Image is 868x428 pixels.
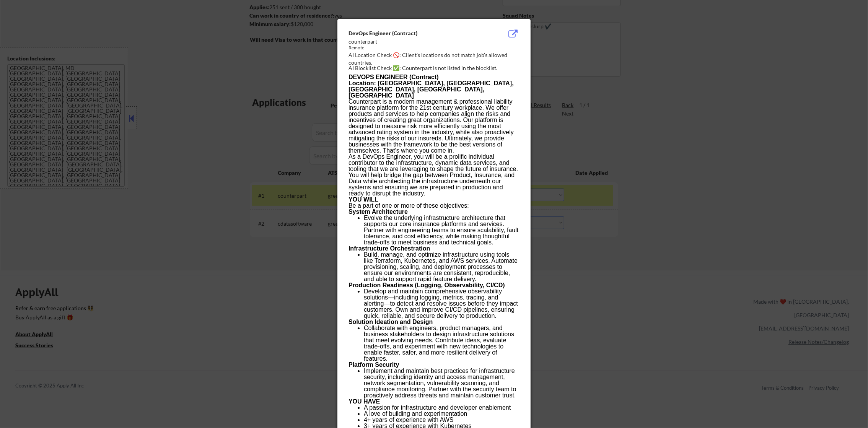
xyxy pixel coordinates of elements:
strong: DEVOPS ENGINEER (Contract) [349,74,439,80]
li: Build, manage, and optimize infrastructure using tools like Terraform, Kubernetes, and AWS servic... [364,252,519,282]
p: Counterpart is a modern management & professional liability insurance platform for the 21st centu... [349,99,519,154]
p: As a DevOps Engineer, you will be a prolific individual contributor to the infrastructure, dynami... [349,154,519,197]
div: AI Location Check 🚫: Client's locations do not match job's allowed countries. [349,51,523,66]
li: 4+ years of experience with AWS [364,417,519,423]
li: Evolve the underlying infrastructure architecture that supports our core insurance platforms and ... [364,215,519,246]
li: A passion for infrastructure and developer enablement [364,405,519,411]
li: Implement and maintain best practices for infrastructure security, including identity and access ... [364,368,519,399]
div: AI Blocklist Check ✅: Counterpart is not listed in the blocklist. [349,64,523,72]
strong: Infrastructure Orchestration [349,245,430,252]
li: Develop and maintain comprehensive observability solutions—including logging, metrics, tracing, a... [364,288,519,319]
li: Collaborate with engineers, product managers, and business stakeholders to design infrastructure ... [364,325,519,362]
strong: Platform Security [349,361,399,368]
strong: Location: [GEOGRAPHIC_DATA], [GEOGRAPHIC_DATA], [GEOGRAPHIC_DATA], [GEOGRAPHIC_DATA], [GEOGRAPHIC... [349,80,514,99]
strong: YOU WILL [349,196,378,203]
strong: YOU HAVE [349,398,380,405]
strong: System Architecture [349,208,408,215]
strong: Production Readiness (Logging, Observability, CI/CD) [349,282,505,288]
div: Remote [349,45,481,51]
div: DevOps Engineer (Contract) [349,29,481,37]
strong: Solution Ideation and Design [349,319,433,325]
p: Be a part of one or more of these objectives: [349,203,519,209]
div: counterpart [349,38,481,46]
li: A love of building and experimentation [364,411,519,417]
